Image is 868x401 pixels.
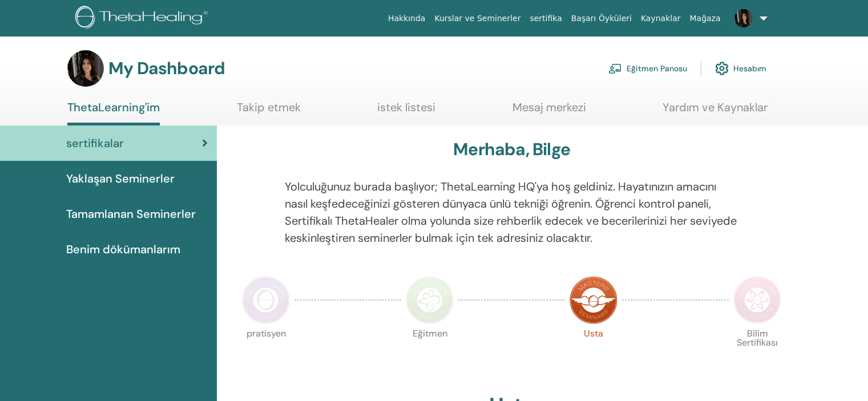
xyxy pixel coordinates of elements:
img: default.jpg [734,9,753,27]
p: Usta [570,329,617,377]
p: Eğitmen [406,329,454,377]
p: pratisyen [242,329,290,377]
img: chalkboard-teacher.svg [608,63,622,74]
a: Mesaj merkezi [512,100,586,123]
span: Tamamlanan Seminerler [66,205,196,222]
img: cog.svg [715,59,729,78]
a: Başarı Öyküleri [567,8,636,29]
img: logo.png [75,6,212,31]
h3: Merhaba, Bilge [453,139,570,160]
a: Kaynaklar [636,8,685,29]
img: Instructor [406,276,454,324]
a: sertifika [525,8,566,29]
a: Kurslar ve Seminerler [430,8,525,29]
img: Master [570,276,617,324]
img: Certificate of Science [733,276,781,324]
a: Hakkında [383,8,430,29]
img: default.jpg [67,50,104,87]
a: Eğitmen Panosu [608,56,687,81]
span: Yaklaşan Seminerler [66,170,175,187]
p: Bilim Sertifikası [733,329,781,377]
img: Practitioner [242,276,290,324]
a: Yardım ve Kaynaklar [663,100,768,123]
a: istek listesi [377,100,435,123]
h3: My Dashboard [108,58,225,79]
a: ThetaLearning'im [67,100,160,125]
a: Takip etmek [237,100,301,123]
span: Benim dökümanlarım [66,241,180,258]
a: Hesabım [715,56,766,81]
a: Mağaza [685,8,725,29]
span: sertifikalar [66,135,124,152]
p: Yolculuğunuz burada başlıyor; ThetaLearning HQ'ya hoş geldiniz. Hayatınızın amacını nasıl keşfede... [285,178,739,246]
